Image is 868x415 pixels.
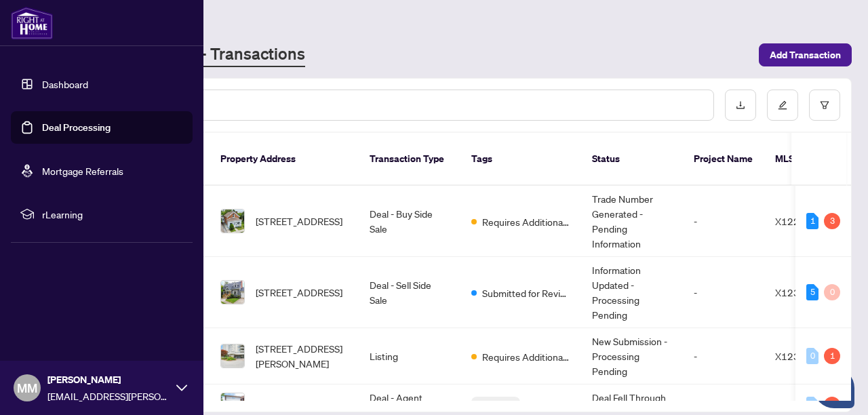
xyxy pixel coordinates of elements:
th: Tags [460,133,581,186]
img: logo [11,7,53,39]
span: download [736,100,745,110]
a: Mortgage Referrals [42,165,123,177]
span: MM [17,378,37,397]
div: 0 [806,397,818,413]
th: Property Address [210,133,359,186]
div: 1 [806,213,818,229]
td: - [683,186,764,257]
td: Deal - Sell Side Sale [359,257,460,328]
div: 3 [824,213,840,229]
button: Add Transaction [759,43,852,66]
td: Information Updated - Processing Pending [581,257,683,328]
div: 3 [824,397,840,413]
td: Deal - Buy Side Sale [359,186,460,257]
img: thumbnail-img [221,210,244,233]
button: filter [809,90,840,121]
span: Requires Additional Docs [482,349,570,364]
span: filter [820,100,829,110]
td: Listing [359,328,460,384]
div: 1 [824,348,840,364]
div: 0 [806,348,818,364]
th: MLS # [764,133,846,186]
span: [STREET_ADDRESS] [256,397,342,412]
span: X12344813 [775,350,830,362]
th: Status [581,133,683,186]
a: Dashboard [42,78,88,90]
th: Transaction Type [359,133,460,186]
button: edit [767,90,798,121]
span: 5 Tags [477,397,505,412]
a: Deal Processing [42,121,111,134]
span: rLearning [42,207,183,222]
span: [STREET_ADDRESS] [256,214,342,229]
img: thumbnail-img [221,344,244,368]
span: [STREET_ADDRESS] [256,285,342,300]
button: download [725,90,756,121]
span: edit [778,100,787,110]
td: Trade Number Generated - Pending Information [581,186,683,257]
div: 5 [806,284,818,300]
span: Add Transaction [770,44,841,66]
span: X12305240 [775,399,830,411]
td: New Submission - Processing Pending [581,328,683,384]
span: X12349642 [775,286,830,298]
span: [EMAIL_ADDRESS][PERSON_NAME][DOMAIN_NAME] [47,389,170,403]
td: - [683,328,764,384]
span: X12219521 [775,215,830,227]
div: 0 [824,284,840,300]
span: Submitted for Review [482,285,570,300]
span: [PERSON_NAME] [47,372,170,387]
th: Project Name [683,133,764,186]
span: Requires Additional Docs [482,214,570,229]
img: thumbnail-img [221,281,244,304]
td: - [683,257,764,328]
span: [STREET_ADDRESS][PERSON_NAME] [256,341,348,371]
